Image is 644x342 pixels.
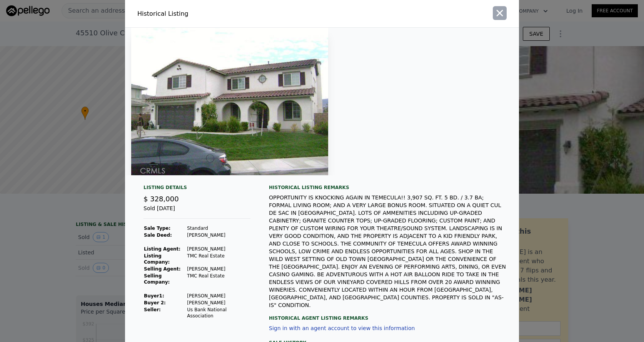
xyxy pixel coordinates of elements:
[131,28,328,175] img: Property Img
[144,300,166,305] strong: Buyer 2:
[137,9,319,18] div: Historical Listing
[144,293,164,299] strong: Buyer 1 :
[144,266,181,272] strong: Selling Agent:
[187,266,250,272] td: [PERSON_NAME]
[187,225,250,232] td: Standard
[144,246,180,252] strong: Listing Agent:
[143,204,250,219] div: Sold [DATE]
[269,184,507,191] div: Historical Listing remarks
[187,272,250,286] td: TMC Real Estate
[144,307,161,312] strong: Seller :
[144,273,170,285] strong: Selling Company:
[269,325,415,331] button: Sign in with an agent account to view this information
[144,226,170,231] strong: Sale Type:
[269,194,507,309] div: OPPORTUNITY IS KNOCKING AGAIN IN TEMECULA!! 3,907 SQ. FT. 5 BD. / 3.7 BA; FORMAL LIVING ROOM; AND...
[187,232,250,239] td: [PERSON_NAME]
[187,299,250,306] td: [PERSON_NAME]
[269,309,507,321] div: Historical Agent Listing Remarks
[143,184,250,194] div: Listing Details
[187,292,250,299] td: [PERSON_NAME]
[187,246,250,252] td: [PERSON_NAME]
[187,306,250,319] td: Us Bank National Association
[144,232,172,238] strong: Sale Deed:
[187,252,250,266] td: TMC Real Estate
[144,253,170,265] strong: Listing Company:
[143,195,179,203] span: $ 328,000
